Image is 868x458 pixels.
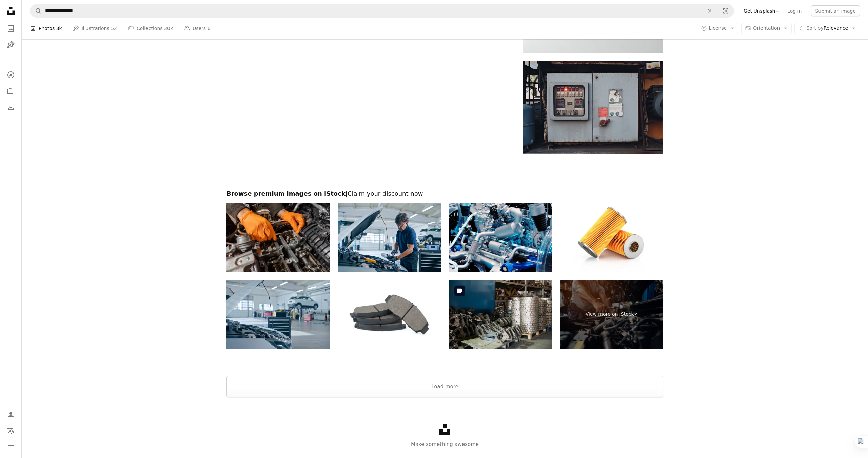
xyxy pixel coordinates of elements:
button: Load more [226,376,663,397]
a: Log in / Sign up [4,408,18,421]
span: License [709,25,727,31]
img: Mechanic's Hands Repairing Car Engine in Auto Service [226,203,330,272]
a: Photos [4,22,18,35]
img: a close up of a machine with buttons on it [523,61,663,154]
a: Explore [4,68,18,82]
a: Users 6 [184,18,211,39]
button: License [697,23,739,34]
span: Relevance [806,25,848,32]
button: Menu [4,440,18,454]
a: Collections [4,84,18,98]
img: Cars Open Bonnet With Laptop Placed Next To Engine In The Auto Repair Shop [226,280,330,349]
button: Language [4,424,18,438]
p: Make something awesome [22,440,868,449]
button: Orientation [741,23,792,34]
a: Download History [4,101,18,114]
form: Find visuals sitewide [30,4,734,18]
span: Orientation [753,25,780,31]
a: Home — Unsplash [4,4,18,19]
span: Sort by [806,25,823,31]
img: Stacks of industrial metal parts in factory storage [449,280,552,349]
a: Illustrations 52 [73,18,117,39]
button: Search Unsplash [30,4,42,17]
a: View more on iStock↗ [560,280,663,349]
button: Visual search [717,4,734,17]
button: Sort byRelevance [794,23,860,34]
span: 52 [111,25,117,32]
button: Submit an image [811,5,860,16]
a: Collections 30k [128,18,173,39]
a: a close up of a machine with buttons on it [523,104,663,110]
h2: Browse premium images on iStock [226,190,663,198]
img: Car Oil or fuel filters isolated on white. Car servicing. Vehicle filters replacing and car servi... [560,203,663,272]
span: 6 [208,25,211,32]
span: | Claim your discount now [346,190,423,197]
a: Log in [783,5,806,16]
img: Male Mechanic Working On Car Engine In Auto Repair Shop [338,203,441,272]
a: Get Unsplash+ [739,5,783,16]
span: 30k [164,25,173,32]
a: Illustrations [4,38,18,51]
img: New auto brake pads isolated on white background [338,280,441,349]
button: Clear [702,4,717,17]
img: Car Engine [449,203,552,272]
